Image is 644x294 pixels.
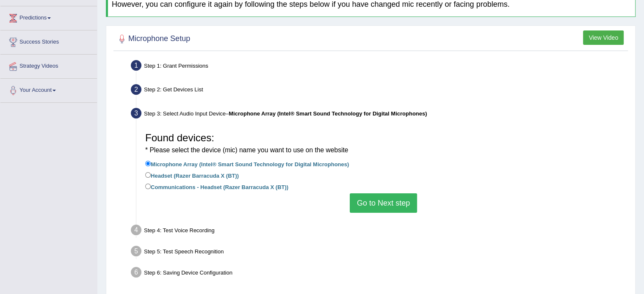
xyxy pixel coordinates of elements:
button: Go to Next step [350,193,417,213]
h3: Found devices: [145,132,622,155]
label: Microphone Array (Intel® Smart Sound Technology for Digital Microphones) [145,159,349,168]
span: – [226,110,427,117]
div: Step 3: Select Audio Input Device [127,105,631,124]
label: Communications - Headset (Razer Barracuda X (BT)) [145,182,288,191]
button: View Video [583,30,624,45]
a: Strategy Videos [0,55,97,76]
div: Step 2: Get Devices List [127,82,631,100]
a: Predictions [0,6,97,27]
div: Step 4: Test Voice Recording [127,222,631,241]
input: Microphone Array (Intel® Smart Sound Technology for Digital Microphones) [145,161,151,166]
a: Success Stories [0,30,97,52]
small: * Please select the device (mic) name you want to use on the website [145,146,348,154]
input: Headset (Razer Barracuda X (BT)) [145,172,151,178]
h4: However, you can configure it again by following the steps below if you have changed mic recently... [112,0,631,9]
div: Step 6: Saving Device Configuration [127,264,631,283]
h2: Microphone Setup [116,33,190,45]
a: Your Account [0,79,97,100]
b: Microphone Array (Intel® Smart Sound Technology for Digital Microphones) [229,110,427,117]
label: Headset (Razer Barracuda X (BT)) [145,170,239,180]
div: Step 1: Grant Permissions [127,58,631,76]
input: Communications - Headset (Razer Barracuda X (BT)) [145,184,151,189]
div: Step 5: Test Speech Recognition [127,243,631,262]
